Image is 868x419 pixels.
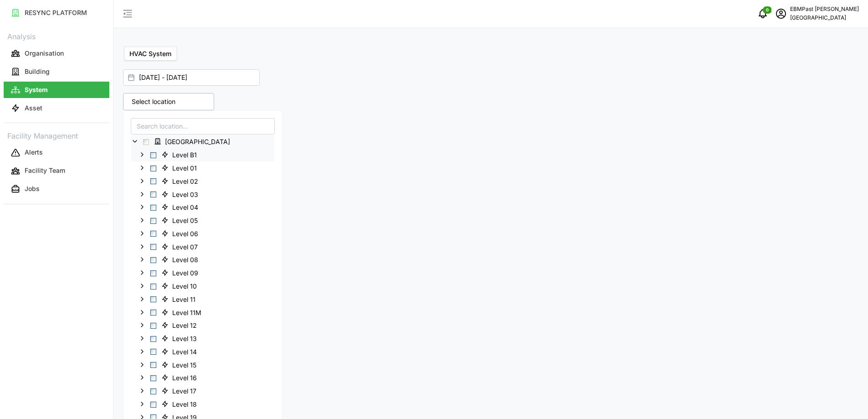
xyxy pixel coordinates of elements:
p: Organisation [25,49,64,58]
span: Level 11M [158,307,208,318]
a: Jobs [4,180,109,198]
span: Select Level 06 [150,231,156,237]
span: Select Level 11 [150,296,156,302]
span: Level 11M [172,308,201,317]
a: Asset [4,99,109,117]
button: Alerts [4,145,109,161]
span: Level 01 [158,162,203,173]
span: Level 17 [172,387,196,396]
span: Level 08 [158,254,205,265]
span: Select Level 01 [150,166,156,171]
span: Level 10 [172,282,197,291]
a: System [4,81,109,99]
button: RESYNC PLATFORM [4,5,109,21]
span: Level 11 [158,294,202,305]
p: Asset [25,103,42,113]
p: Alerts [25,148,43,157]
span: Level 15 [172,361,196,370]
span: Select Level 16 [150,375,156,381]
span: Level 06 [172,229,198,238]
button: notifications [754,5,772,23]
span: Level 13 [158,333,203,344]
span: Select Level 07 [150,244,156,250]
span: Select Level 08 [150,257,156,263]
a: RESYNC PLATFORM [4,4,109,22]
span: Level 12 [172,321,197,330]
span: Level 04 [158,202,205,212]
span: [GEOGRAPHIC_DATA] [165,137,230,146]
button: schedule [772,5,790,23]
span: Level 05 [158,215,204,226]
a: Building [4,62,109,81]
p: Building [25,67,50,76]
p: Facility Team [25,166,65,175]
p: Analysis [4,29,109,42]
span: Level 06 [158,228,205,239]
span: Select Level 03 [150,191,156,197]
span: Level 03 [158,189,205,200]
span: Office Tower [150,136,236,147]
span: Level 04 [172,203,198,212]
span: Level 13 [172,334,197,343]
button: Jobs [4,181,109,197]
span: Select Level 05 [150,218,156,224]
span: Select Level 14 [150,349,156,355]
span: Level 05 [172,216,198,225]
p: Please select at least one location. [123,116,488,126]
span: Select Level 02 [150,178,156,184]
p: [GEOGRAPHIC_DATA] [790,14,859,22]
p: RESYNC PLATFORM [25,8,87,17]
span: Level 14 [158,346,203,357]
span: Level 18 [172,400,197,409]
span: Select Level 10 [150,284,156,290]
p: System [25,85,48,94]
span: Level 07 [158,241,204,252]
a: Organisation [4,44,109,62]
span: Select Level 11M [150,310,156,316]
button: Building [4,63,109,80]
button: Asset [4,100,109,116]
span: Level 03 [172,190,198,199]
span: Select Level 12 [150,323,156,329]
input: Search location... [131,118,275,134]
span: Select Level 04 [150,205,156,211]
span: Level 09 [158,267,205,278]
button: Facility Team [4,163,109,179]
span: Level 18 [158,398,203,409]
p: Jobs [25,184,40,193]
span: Level 16 [158,372,203,383]
span: Select Office Tower [143,139,149,145]
span: Select Level 13 [150,336,156,342]
p: Facility Management [4,129,109,142]
span: Level 17 [158,385,203,396]
span: Level 07 [172,243,198,252]
span: Level 12 [158,320,203,331]
span: Level 08 [172,255,198,264]
span: Select Level 09 [150,270,156,276]
span: Select Level 17 [150,388,156,394]
button: Organisation [4,45,109,62]
span: 0 [766,7,769,13]
span: Level 02 [172,177,198,186]
a: Facility Team [4,162,109,180]
span: Select Level 15 [150,362,156,368]
p: EBMPast [PERSON_NAME] [790,5,859,14]
span: Level 09 [172,269,198,278]
a: Alerts [4,144,109,162]
span: Level 15 [158,359,203,370]
span: Level 16 [172,373,197,383]
p: Select location [127,97,180,106]
span: Level B1 [172,150,197,160]
span: Level 01 [172,164,197,173]
span: HVAC System [129,50,171,57]
span: Level 11 [172,295,195,304]
button: System [4,82,109,98]
span: Level 10 [158,280,203,291]
span: Level 02 [158,176,205,186]
span: Level B1 [158,149,203,160]
span: Level 14 [172,347,197,357]
span: Select Level B1 [150,152,156,158]
span: Select Level 18 [150,402,156,408]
